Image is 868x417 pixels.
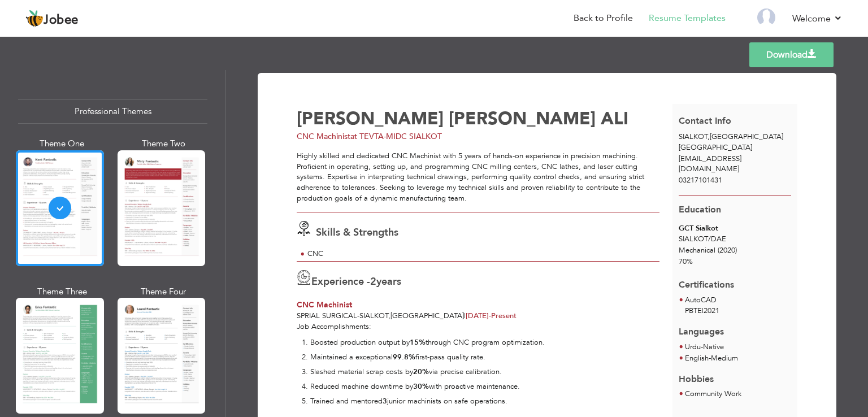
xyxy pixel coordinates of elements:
span: - [357,311,359,321]
span: [GEOGRAPHIC_DATA] [679,142,752,153]
span: Present [466,311,517,321]
span: SIALKOT [359,311,388,321]
div: Job Accomplishments: [290,322,666,411]
span: ALI [601,107,628,131]
span: [DATE] [466,311,491,321]
p: Boosted production output by through CNC program optimization. [310,337,659,348]
div: Highly skilled and dedicated CNC Machinist with 5 years of hands-on experience in precision machi... [297,151,659,203]
span: - [709,353,711,363]
span: Hobbies [679,373,714,385]
img: jobee.io [25,10,44,28]
strong: 99.8% [393,352,415,362]
span: / [708,234,711,244]
span: Jobee [44,14,79,27]
a: Resume Templates [649,12,726,25]
span: Experience - [311,275,370,289]
p: Slashed material scrap costs by via precise calibration. [310,367,659,377]
div: Theme One [18,138,106,150]
span: Certifications [679,270,734,292]
div: Theme Four [120,286,208,298]
span: | [702,306,704,316]
span: Skills & Strengths [316,225,398,240]
a: Jobee [25,10,79,28]
span: | [464,311,466,321]
strong: 15% [410,337,426,347]
label: years [370,275,401,289]
span: Urdu [685,342,701,352]
span: - [489,311,491,321]
p: Reduced machine downtime by with proactive maintenance. [310,381,659,392]
span: Education [679,203,721,216]
span: Sprial Surgical [297,311,357,321]
span: [PERSON_NAME] [PERSON_NAME] [297,107,596,131]
span: , [388,311,390,321]
span: CNC Machinist [297,299,352,310]
li: Medium [685,353,738,364]
span: Contact Info [679,115,731,127]
div: GCT Sialkot [679,223,791,234]
span: 70% [679,257,693,267]
div: Professional Themes [18,99,207,124]
div: Theme Two [120,138,208,150]
span: SIALKOT DAE [679,234,726,244]
span: English [685,353,709,363]
strong: 20% [413,367,429,377]
span: [GEOGRAPHIC_DATA] [390,311,464,321]
a: Back to Profile [574,12,633,25]
span: Languages [679,317,724,338]
strong: 3 [383,396,387,406]
a: Welcome [792,12,843,25]
p: Trained and mentored junior machinists on safe operations. [310,396,659,407]
div: Theme Three [18,286,106,298]
span: 2 [370,275,376,289]
div: CNC [307,249,411,259]
span: CNC Machinist [297,131,350,142]
span: [EMAIL_ADDRESS][DOMAIN_NAME] [679,154,741,175]
img: Profile Img [757,8,775,27]
strong: 30% [413,381,429,392]
p: Maintained a exceptional first-pass quality rate. [310,352,659,363]
a: Download [749,42,834,67]
div: [GEOGRAPHIC_DATA] [672,132,798,153]
span: AutoCAD [685,295,717,305]
span: 03217101431 [679,175,722,185]
span: - [701,342,703,352]
li: Native [685,342,724,353]
span: SIALKOT [679,132,708,142]
span: (2020) [718,245,737,255]
p: PBTE 2021 [685,306,719,317]
span: at TEVTA-MIDC SIALKOT [350,131,442,142]
span: , [708,132,710,142]
span: Community Work [685,389,741,399]
span: Mechanical [679,245,715,255]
